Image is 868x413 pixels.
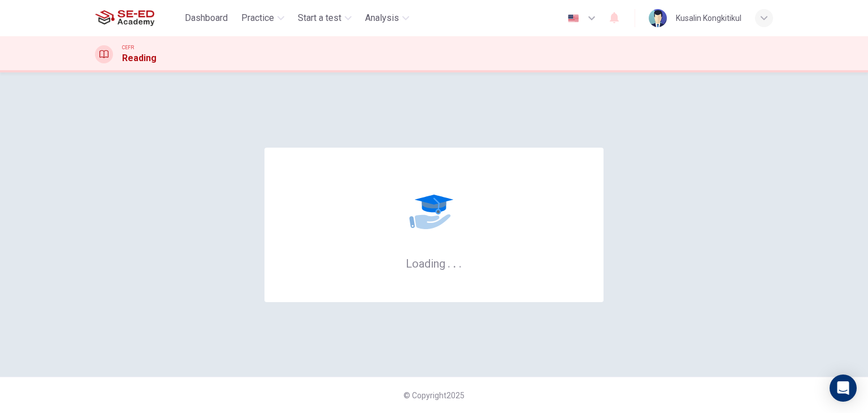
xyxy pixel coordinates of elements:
[403,391,465,400] span: © Copyright 2025
[180,8,232,28] button: Dashboard
[298,11,341,25] span: Start a test
[458,253,462,272] h6: .
[676,11,741,25] div: Kusalin Kongkitikul
[365,11,399,25] span: Analysis
[95,7,154,29] img: SE-ED Academy logo
[566,14,580,23] img: en
[361,8,414,28] button: Analysis
[95,7,180,29] a: SE-ED Academy logo
[237,8,289,28] button: Practice
[122,44,134,51] span: CEFR
[185,11,228,25] span: Dashboard
[453,253,457,272] h6: .
[830,375,857,402] div: Open Intercom Messenger
[406,256,462,270] h6: Loading
[241,11,274,25] span: Practice
[293,8,356,28] button: Start a test
[649,9,667,27] img: Profile picture
[447,253,451,272] h6: .
[122,51,157,65] h1: Reading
